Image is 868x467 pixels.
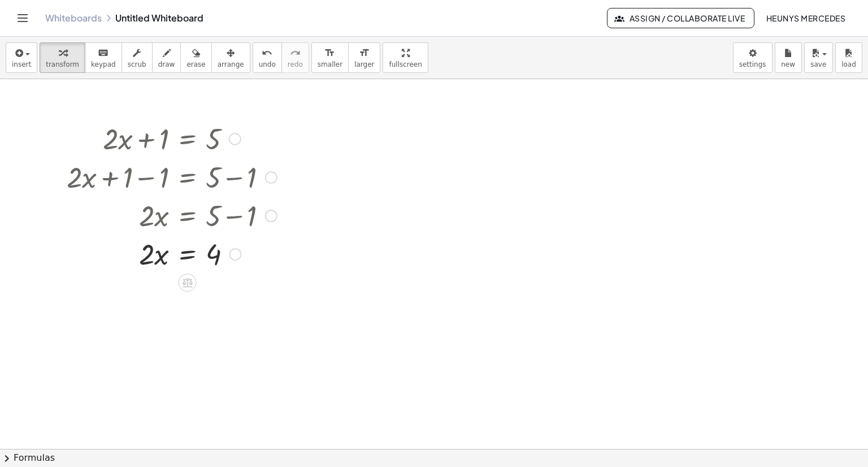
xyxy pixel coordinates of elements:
button: new [775,42,802,73]
button: heunys mercedes [757,8,854,28]
span: settings [739,60,766,68]
button: insert [6,42,37,73]
button: save [804,42,833,73]
button: settings [733,42,772,73]
span: transform [46,60,79,68]
span: scrub [128,60,146,68]
button: erase [180,42,211,73]
button: redoredo [281,42,309,73]
span: redo [288,60,303,68]
span: arrange [218,60,244,68]
span: insert [12,60,31,68]
button: Assign / Collaborate Live [607,8,754,28]
span: larger [354,60,374,68]
i: undo [262,46,272,60]
button: load [835,42,862,73]
i: format_size [359,46,370,60]
span: draw [158,60,175,68]
button: undoundo [253,42,282,73]
button: scrub [121,42,153,73]
span: erase [186,60,205,68]
span: save [810,60,826,68]
span: undo [259,60,276,68]
button: fullscreen [383,42,428,73]
span: heunys mercedes [766,13,845,23]
span: fullscreen [389,60,422,68]
span: smaller [318,60,342,68]
button: transform [40,42,85,73]
i: redo [290,46,301,60]
button: Toggle navigation [14,9,32,27]
i: format_size [324,46,335,60]
span: keypad [91,60,116,68]
i: keyboard [98,46,108,60]
span: Assign / Collaborate Live [617,13,745,23]
button: format_sizesmaller [311,42,349,73]
div: Apply the same math to both sides of the equation [179,274,197,292]
button: keyboardkeypad [85,42,122,73]
a: Whiteboards [45,12,102,24]
span: new [781,60,795,68]
button: draw [152,42,181,73]
button: arrange [211,42,250,73]
button: format_sizelarger [348,42,380,73]
span: load [841,60,856,68]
